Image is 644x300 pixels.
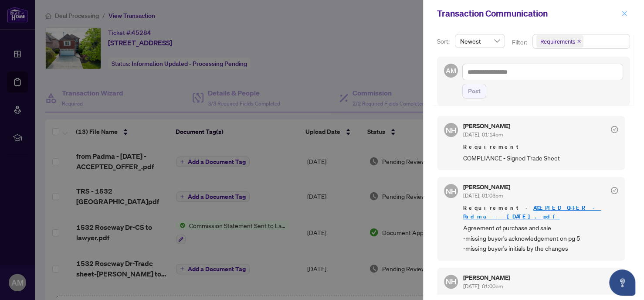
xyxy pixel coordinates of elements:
[446,276,456,287] span: NH
[621,10,627,17] span: close
[463,131,503,138] span: [DATE], 01:14pm
[611,187,618,194] span: check-circle
[609,269,635,296] button: Open asap
[463,283,503,290] span: [DATE], 01:00pm
[446,124,456,136] span: NH
[462,84,486,99] button: Post
[437,7,619,20] div: Transaction Communication
[437,37,451,46] p: Sort:
[463,123,510,129] h5: [PERSON_NAME]
[611,126,618,133] span: check-circle
[540,37,575,46] span: Requirements
[463,223,618,253] span: Agreement of purchase and sale -missing buyer's acknowledgement on pg 5 -missing buyer's initials...
[463,204,618,221] span: Requirement -
[463,275,510,281] h5: [PERSON_NAME]
[463,143,618,151] span: Requirement
[577,39,581,44] span: close
[446,185,456,197] span: NH
[463,153,618,163] span: COMPLIANCE - Signed Trade Sheet
[446,65,456,76] span: AM
[463,184,510,190] h5: [PERSON_NAME]
[463,192,503,199] span: [DATE], 01:03pm
[512,37,529,47] p: Filter:
[536,35,583,48] span: Requirements
[460,34,500,48] span: Newest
